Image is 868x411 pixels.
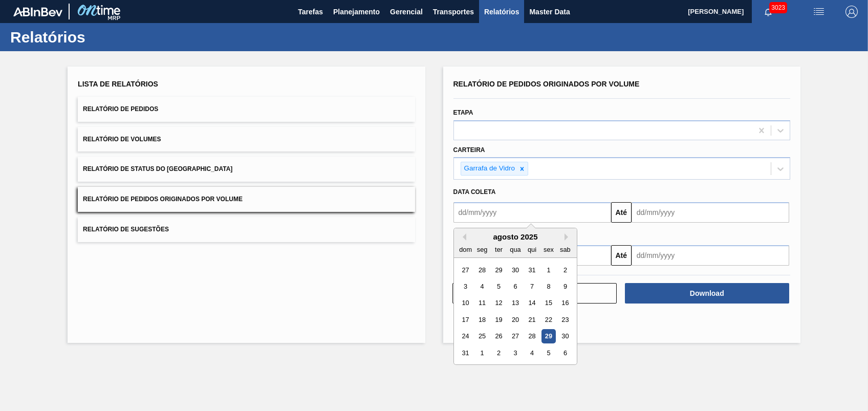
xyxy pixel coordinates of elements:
div: sab [558,243,572,256]
div: Choose sábado, 16 de agosto de 2025 [558,296,572,310]
div: Choose quinta-feira, 28 de agosto de 2025 [525,330,538,343]
span: Relatório de Pedidos Originados por Volume [453,80,640,88]
span: Lista de Relatórios [78,80,158,88]
div: qui [525,243,538,256]
div: agosto 2025 [454,232,577,241]
button: Até [611,202,632,223]
div: Choose terça-feira, 5 de agosto de 2025 [491,279,505,293]
span: Tarefas [298,6,323,18]
div: Choose quarta-feira, 13 de agosto de 2025 [508,296,522,310]
span: Relatório de Status do [GEOGRAPHIC_DATA] [83,165,232,172]
div: Choose sexta-feira, 29 de agosto de 2025 [541,330,555,343]
div: Choose segunda-feira, 11 de agosto de 2025 [475,296,489,310]
h1: Relatórios [10,31,192,43]
button: Relatório de Status do [GEOGRAPHIC_DATA] [78,157,415,182]
span: 3023 [769,2,787,13]
button: Relatório de Sugestões [78,217,415,242]
div: Choose terça-feira, 2 de setembro de 2025 [491,346,505,360]
div: ter [491,243,505,256]
div: Choose segunda-feira, 25 de agosto de 2025 [475,330,489,343]
button: Relatório de Volumes [78,127,415,152]
div: Choose sábado, 9 de agosto de 2025 [558,279,572,293]
div: qua [508,243,522,256]
span: Master Data [529,6,570,18]
div: Choose sexta-feira, 8 de agosto de 2025 [541,279,555,293]
span: Gerencial [390,6,423,18]
input: dd/mm/yyyy [632,245,789,266]
div: Choose domingo, 27 de julho de 2025 [459,263,472,277]
span: Relatórios [484,6,519,18]
div: Choose quarta-feira, 30 de julho de 2025 [508,263,522,277]
div: Choose domingo, 10 de agosto de 2025 [459,296,472,310]
div: Choose terça-feira, 29 de julho de 2025 [491,263,505,277]
div: Choose segunda-feira, 1 de setembro de 2025 [475,346,489,360]
div: Choose quarta-feira, 27 de agosto de 2025 [508,330,522,343]
div: Choose sábado, 2 de agosto de 2025 [558,263,572,277]
div: Choose terça-feira, 12 de agosto de 2025 [491,296,505,310]
div: Choose sexta-feira, 22 de agosto de 2025 [541,313,555,327]
button: Notificações [752,5,785,19]
div: Choose quarta-feira, 6 de agosto de 2025 [508,279,522,293]
img: TNhmsLtSVTkK8tSr43FrP2fwEKptu5GPRR3wAAAABJRU5ErkJggg== [13,7,62,16]
span: Relatório de Pedidos [83,105,158,113]
div: Choose segunda-feira, 18 de agosto de 2025 [475,313,489,327]
input: dd/mm/yyyy [632,202,789,223]
div: Choose sábado, 6 de setembro de 2025 [558,346,572,360]
span: Data coleta [453,188,496,196]
span: Relatório de Volumes [83,136,161,143]
div: Choose domingo, 24 de agosto de 2025 [459,330,472,343]
button: Relatório de Pedidos Originados por Volume [78,187,415,212]
div: dom [459,243,472,256]
div: Garrafa de Vidro [461,162,517,175]
label: Etapa [453,109,473,116]
div: Choose terça-feira, 19 de agosto de 2025 [491,313,505,327]
div: sex [541,243,555,256]
div: Choose domingo, 3 de agosto de 2025 [459,279,472,293]
img: Logout [845,6,858,18]
button: Até [611,245,632,266]
div: Choose sexta-feira, 5 de setembro de 2025 [541,346,555,360]
button: Download [625,283,789,304]
div: Choose segunda-feira, 28 de julho de 2025 [475,263,489,277]
div: Choose sexta-feira, 15 de agosto de 2025 [541,296,555,310]
div: Choose sábado, 30 de agosto de 2025 [558,330,572,343]
div: Choose quinta-feira, 14 de agosto de 2025 [525,296,538,310]
button: Limpar [452,283,617,304]
button: Previous Month [459,233,466,241]
span: Transportes [433,6,474,18]
div: Choose quinta-feira, 7 de agosto de 2025 [525,279,538,293]
span: Relatório de Pedidos Originados por Volume [83,196,243,203]
div: month 2025-08 [457,262,573,361]
div: Choose quinta-feira, 4 de setembro de 2025 [525,346,538,360]
div: Choose quinta-feira, 31 de julho de 2025 [525,263,538,277]
label: Carteira [453,146,485,154]
div: Choose quarta-feira, 3 de setembro de 2025 [508,346,522,360]
span: Relatório de Sugestões [83,226,169,233]
div: Choose quarta-feira, 20 de agosto de 2025 [508,313,522,327]
button: Relatório de Pedidos [78,97,415,122]
input: dd/mm/yyyy [453,202,611,223]
div: Choose segunda-feira, 4 de agosto de 2025 [475,279,489,293]
button: Next Month [565,233,572,241]
div: Choose quinta-feira, 21 de agosto de 2025 [525,313,538,327]
div: Choose domingo, 17 de agosto de 2025 [459,313,472,327]
div: Choose terça-feira, 26 de agosto de 2025 [491,330,505,343]
div: Choose sábado, 23 de agosto de 2025 [558,313,572,327]
span: Planejamento [333,6,380,18]
div: seg [475,243,489,256]
img: userActions [813,6,825,18]
div: Choose domingo, 31 de agosto de 2025 [459,346,472,360]
div: Choose sexta-feira, 1 de agosto de 2025 [541,263,555,277]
